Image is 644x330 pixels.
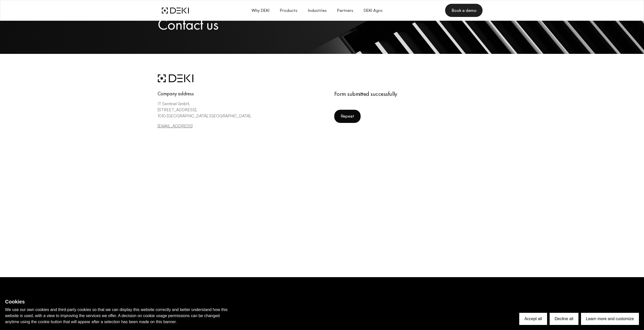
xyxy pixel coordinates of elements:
p: [STREET_ADDRESS], [158,107,322,113]
p: We use our own cookies and third-party cookies so that we can display this website correctly and ... [5,307,233,325]
a: DEKI Agro [358,5,388,16]
span: Industries [307,8,326,13]
h4: Form submitted successfully [334,90,474,98]
span: Book a demo [451,8,476,13]
a: [EMAIL_ADDRESS] [158,123,193,128]
h2: Cookies [5,298,233,305]
h3: Company address [158,91,322,101]
span: Products [280,8,297,13]
button: Why DEKI [246,5,274,16]
button: Learn more and customize [581,313,639,325]
a: Partners [332,5,358,16]
img: logo.svg [158,74,193,91]
span: Partners [337,8,353,13]
button: Products [275,5,302,16]
h1: Contact us [158,15,487,34]
button: Industries [302,5,331,16]
p: IT Sentinel GmbH, [158,101,322,107]
span: Why DEKI [251,8,269,13]
img: DEKI Logo [162,7,189,14]
span: DEKI Agro [363,8,383,13]
p: 1010 [GEOGRAPHIC_DATA], [GEOGRAPHIC_DATA]. [158,113,322,123]
span: Repeat [341,114,354,119]
button: Decline all [550,313,578,325]
button: Repeat [334,110,361,123]
button: Accept all [519,313,547,325]
a: Book a demo [445,4,482,17]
